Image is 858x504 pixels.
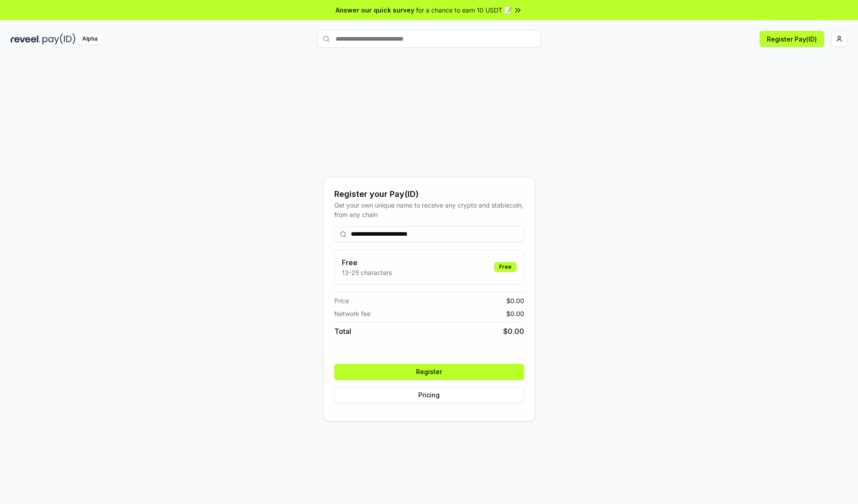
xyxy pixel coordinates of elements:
[42,33,76,45] img: pay_id
[77,33,102,45] div: Alpha
[334,387,524,403] button: Pricing
[494,262,517,272] div: Free
[334,309,370,318] span: Network fee
[334,364,524,380] button: Register
[506,309,524,318] span: $ 0.00
[416,5,512,15] span: for a chance to earn 10 USDT 📝
[342,268,392,277] p: 13-25 characters
[334,326,351,337] span: Total
[342,257,392,268] h3: Free
[506,296,524,305] span: $ 0.00
[760,31,824,47] button: Register Pay(ID)
[336,5,414,15] span: Answer our quick survey
[11,33,41,45] img: reveel_dark
[334,200,524,219] div: Get your own unique name to receive any crypto and stablecoin, from any chain
[334,296,349,305] span: Price
[503,326,524,337] span: $ 0.00
[334,188,524,200] div: Register your Pay(ID)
